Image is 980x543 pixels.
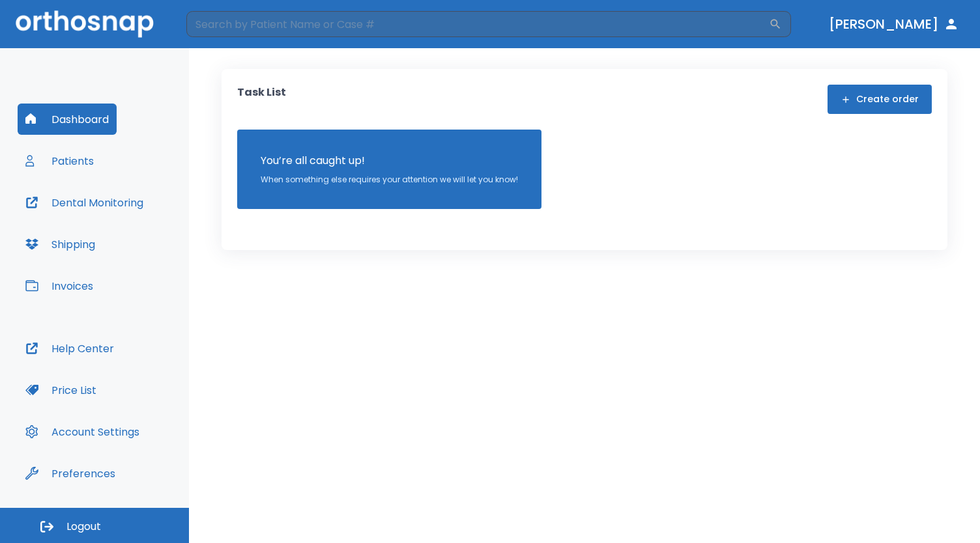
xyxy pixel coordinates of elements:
button: Patients [18,145,102,176]
button: Shipping [18,229,103,260]
button: Dashboard [18,104,117,135]
img: Orthosnap [16,10,154,37]
p: When something else requires your attention we will let you know! [261,174,518,186]
button: [PERSON_NAME] [824,12,964,36]
p: You’re all caught up! [261,153,518,169]
input: Search by Patient Name or Case # [186,11,769,37]
button: Preferences [18,458,123,489]
p: Task List [237,85,286,114]
button: Price List [18,374,104,406]
button: Invoices [18,270,101,301]
button: Dental Monitoring [18,187,151,218]
button: Create order [828,85,932,114]
button: Help Center [18,333,122,364]
span: Logout [66,520,101,534]
button: Account Settings [18,416,147,447]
